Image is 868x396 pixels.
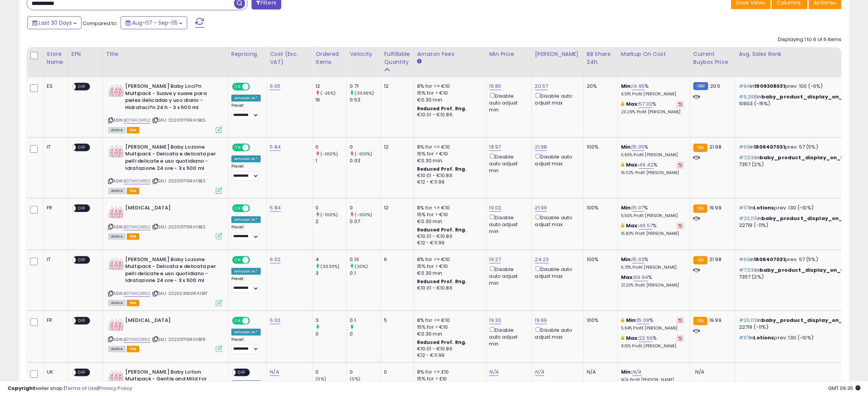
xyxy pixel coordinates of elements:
[108,346,126,352] span: All listings currently available for purchase on Amazon
[417,369,480,375] div: 8% for <= £10
[632,82,645,90] a: 14.95
[270,256,280,263] a: 6.02
[739,266,755,274] span: #7,531
[106,50,225,58] div: Title
[621,231,684,236] p: 15.80% Profit [PERSON_NAME]
[621,50,687,58] div: Markup on Cost
[108,144,123,159] img: 41SQQU2KdbL._SL40_.jpg
[417,285,480,291] div: €10.01 - €10.86
[417,112,480,118] div: €10.01 - €10.86
[350,144,381,150] div: 0
[270,143,281,151] a: 5.84
[233,144,242,150] span: ON
[350,270,381,277] div: 0.1
[417,166,467,172] b: Reduced Prof. Rng.
[709,317,721,324] span: 19.99
[124,336,151,343] a: B07N4CM152
[754,334,774,341] span: Lotions
[152,336,206,342] span: | SKU: 2020111719RAYBFR
[621,92,684,97] p: 6.51% Profit [PERSON_NAME]
[639,222,653,230] a: 49.57
[27,16,81,29] button: Last 30 Days
[587,83,612,90] div: 20%
[127,300,140,306] span: FBA
[231,337,261,354] div: Preset:
[621,101,684,115] div: %
[108,83,222,132] div: ASIN:
[231,276,261,293] div: Preset:
[417,105,467,112] b: Reduced Prof. Rng.
[125,144,218,174] b: [PERSON_NAME] Baby Lozione Multipack - Delicata e delicata per pelli delicate e uso quotidiano - ...
[761,317,865,324] span: baby_product_display_on_website
[321,151,338,157] small: (-100%)
[626,334,639,342] b: Max:
[47,83,62,90] div: ES
[489,204,502,212] a: 19.02
[231,50,264,58] div: Repricing
[621,256,684,270] div: %
[535,143,547,151] a: 21.98
[231,103,261,120] div: Preset:
[489,368,499,376] a: N/A
[535,326,578,341] div: Disable auto adjust max
[108,256,123,271] img: 41SQQU2KdbL._SL40_.jpg
[621,274,684,288] div: %
[621,109,684,115] p: 20.29% Profit [PERSON_NAME]
[76,144,88,150] span: OFF
[693,317,707,325] small: FBA
[621,274,634,281] b: Max:
[621,82,632,90] b: Min:
[417,263,480,270] div: 15% for > €10
[315,157,346,164] div: 1
[417,317,480,324] div: 8% for <= €10
[350,204,381,211] div: 0
[350,317,381,324] div: 0.1
[152,224,206,230] span: | SKU: 2020111719RAYBES
[535,317,547,324] a: 19.99
[489,82,502,90] a: 16.80
[231,225,261,241] div: Preset:
[535,152,578,167] div: Disable auto adjust max
[417,50,483,58] div: Amazon Fees
[417,278,467,285] b: Reduced Prof. Rng.
[248,317,261,324] span: OFF
[248,144,261,150] span: OFF
[587,50,615,66] div: BB Share 24h.
[47,317,62,324] div: FR
[417,204,480,211] div: 8% for <= €10
[709,143,721,150] span: 21.98
[384,83,408,90] div: 12
[233,84,242,90] span: ON
[761,93,865,100] span: baby_product_display_on_website
[621,326,684,331] p: 5.64% Profit [PERSON_NAME]
[417,227,467,233] b: Reduced Prof. Rng.
[315,204,346,211] div: 0
[76,205,88,211] span: OFF
[350,331,381,337] div: 0
[350,218,381,225] div: 0.07
[315,50,343,66] div: Ordered Items
[621,144,684,158] div: %
[108,317,123,332] img: 41SQQU2KdbL._SL40_.jpg
[321,212,338,218] small: (-100%)
[709,256,721,263] span: 21.98
[632,143,644,151] a: 15.05
[754,256,785,263] span: 1806407031
[315,331,346,337] div: 0
[632,256,644,263] a: 15.03
[384,144,408,150] div: 12
[47,204,62,211] div: FR
[350,369,381,375] div: 0
[321,90,336,96] small: (-25%)
[125,83,218,113] b: [PERSON_NAME] Baby Loci?n Multipack - Suave y suave para pieles delicadas y uso diario - Hidratac...
[621,204,684,219] div: %
[754,204,774,211] span: Lotions
[124,224,151,230] a: B07N4CM152
[634,274,648,281] a: 69.94
[489,265,526,287] div: Disable auto adjust min
[39,19,72,27] span: Last 30 Days
[693,204,707,213] small: FBA
[270,317,280,324] a: 6.02
[618,47,690,77] th: The percentage added to the cost of goods (COGS) that forms the calculator for Min & Max prices.
[108,144,222,193] div: ASIN:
